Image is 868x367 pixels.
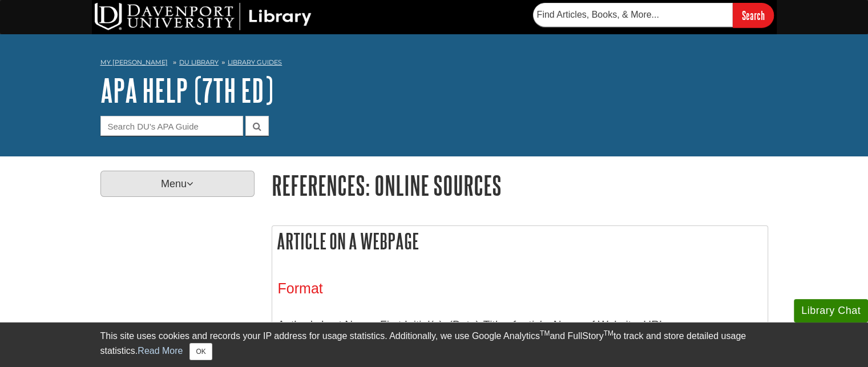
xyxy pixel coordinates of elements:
button: Library Chat [794,299,868,322]
p: Menu [100,171,255,197]
input: Search [733,3,774,27]
h2: Article on a Webpage [272,226,768,256]
a: APA Help (7th Ed) [100,72,273,108]
i: Title of article [482,318,547,330]
nav: breadcrumb [100,55,768,73]
a: Read More [138,346,183,356]
h3: Format [278,280,762,297]
sup: TM [604,329,613,337]
p: Author’s Last Name, First Initial(s). (Date). . Name of Website. URL [278,308,762,341]
form: Searches DU Library's articles, books, and more [533,3,774,27]
sup: TM [540,329,550,337]
a: DU Library [179,58,219,66]
button: Close [189,343,212,360]
a: My [PERSON_NAME] [100,58,168,67]
div: This site uses cookies and records your IP address for usage statistics. Additionally, we use Goo... [100,329,768,360]
img: DU Library [95,3,312,30]
a: Library Guides [228,58,282,66]
input: Search DU's APA Guide [100,116,243,136]
h1: References: Online Sources [272,171,768,200]
input: Find Articles, Books, & More... [533,3,733,27]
